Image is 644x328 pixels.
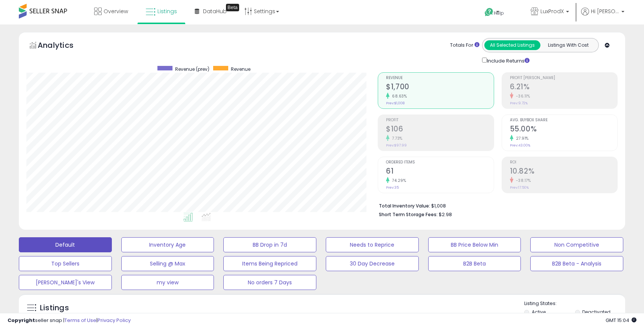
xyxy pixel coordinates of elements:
span: Profit [PERSON_NAME] [510,76,617,80]
small: 68.63% [389,93,407,99]
small: Prev: $1,008 [386,101,404,105]
span: LuxProdX [540,8,564,15]
span: Listings [157,8,177,15]
small: -36.11% [513,93,530,99]
small: Prev: 43.00% [510,143,530,148]
small: Prev: $97.99 [386,143,407,148]
small: 7.73% [389,136,403,141]
span: DataHub [203,8,227,15]
button: BB Drop in 7d [223,237,316,252]
button: Non Competitive [530,237,623,252]
span: Ordered Items [386,160,493,165]
div: Include Returns [476,56,539,65]
small: Prev: 35 [386,185,399,190]
span: Hi [PERSON_NAME] [591,8,619,15]
span: 2025-10-14 15:04 GMT [606,317,636,324]
button: No orders 7 Days [223,275,316,290]
button: Default [19,237,112,252]
span: Profit [386,118,493,122]
label: Deactivated [582,309,610,315]
h5: Analytics [38,40,88,52]
h2: 55.00% [510,125,617,135]
small: Prev: 17.50% [510,185,529,190]
span: Revenue (prev) [175,66,209,72]
small: 74.29% [389,178,406,183]
span: $2.98 [439,211,452,218]
span: Revenue [231,66,250,72]
button: Listings With Cost [540,40,596,50]
small: -38.17% [513,178,531,183]
span: Avg. Buybox Share [510,118,617,122]
button: Selling @ Max [121,256,214,271]
h2: 10.82% [510,167,617,177]
button: 30 Day Decrease [326,256,419,271]
button: Inventory Age [121,237,214,252]
span: Overview [104,8,128,15]
div: seller snap | | [8,317,131,324]
button: Items Being Repriced [223,256,316,271]
button: All Selected Listings [484,40,540,50]
button: my view [121,275,214,290]
small: 27.91% [513,136,529,141]
b: Short Term Storage Fees: [379,211,438,218]
span: Help [494,10,504,16]
button: Needs to Reprice [326,237,419,252]
label: Active [532,309,546,315]
span: Revenue [386,76,493,80]
h2: 61 [386,167,493,177]
button: [PERSON_NAME]'s View [19,275,112,290]
h2: $1,700 [386,82,493,93]
div: Totals For [450,42,479,49]
b: Total Inventory Value: [379,203,430,209]
a: Hi [PERSON_NAME] [581,8,624,24]
button: B2B Beta [428,256,521,271]
i: Get Help [484,8,494,17]
div: Tooltip anchor [226,4,239,11]
strong: Copyright [8,317,35,324]
a: Privacy Policy [98,317,131,324]
li: $1,008 [379,201,612,210]
a: Terms of Use [64,317,96,324]
button: Top Sellers [19,256,112,271]
p: Listing States: [524,300,625,307]
button: BB Price Below Min [428,237,521,252]
h2: $106 [386,125,493,135]
h2: 6.21% [510,82,617,93]
span: ROI [510,160,617,165]
button: B2B Beta - Analysis [530,256,623,271]
a: Help [479,2,519,24]
small: Prev: 9.72% [510,101,528,105]
h5: Listings [40,303,69,313]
